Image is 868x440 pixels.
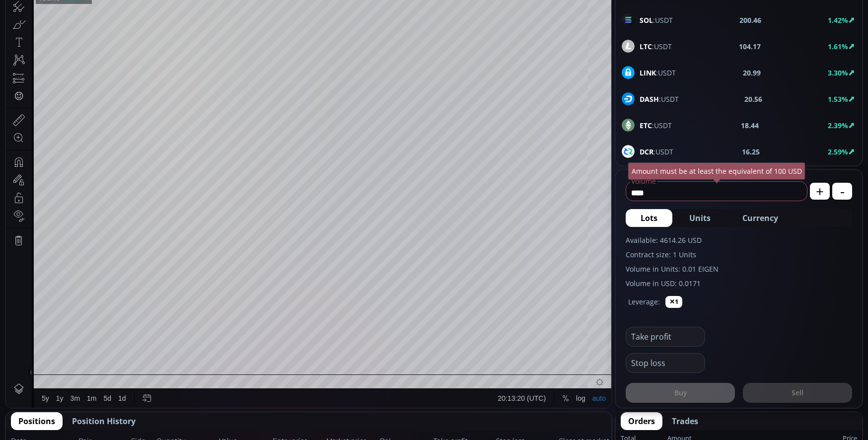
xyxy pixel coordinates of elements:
div: +0.004 (+0.23%) [240,24,289,32]
label: Volume in USD: 0.0171 [626,278,852,289]
b: 104.17 [739,41,761,52]
b: 200.46 [739,15,761,25]
span: :USDT [640,68,676,78]
b: 20.99 [743,68,761,78]
b: LTC [640,42,652,51]
b: 16.25 [742,147,760,157]
b: LINK [640,68,656,77]
span: :USDT [640,147,673,157]
div: D [84,5,89,13]
b: 2.59% [828,147,848,156]
div: 1.711 [221,24,237,32]
span: Positions [18,415,55,427]
div: 1.636 [197,24,213,32]
b: 18.44 [741,120,759,131]
button: ✕1 [665,296,682,308]
div: 1.706 [149,24,165,32]
div: H [168,24,173,32]
b: 3.30% [828,68,848,77]
b: DASH [640,94,659,104]
b: 1.61% [828,42,848,51]
span: :USDT [640,120,672,131]
b: 1.53% [828,94,848,104]
div: Hide Drawings Toolbar [23,407,27,420]
div: L [193,24,197,32]
div: EIGEN [32,23,57,32]
div: Market open [127,23,136,32]
label: Volume in Units: 0.01 EIGEN [626,264,852,274]
button: Positions [11,412,63,430]
div: C [216,24,221,32]
div: Indicators [185,5,216,13]
b: SOL [640,15,653,25]
div: Compare [134,5,162,13]
span: :USDT [640,15,673,25]
span: Trades [672,415,698,427]
div:  [9,133,17,142]
span: Position History [72,415,136,427]
div: EigenLayer [73,23,119,32]
div: Volume [32,36,54,43]
div: 1.750 [173,24,190,32]
b: ETC [640,121,652,130]
label: Leverage: [628,296,660,307]
b: DCR [640,147,653,156]
span: :USDT [640,41,672,52]
button: Lots [626,209,672,227]
b: 2.39% [828,121,848,130]
button: Trades [664,412,706,430]
button: Currency [727,209,793,227]
button: Units [674,209,725,227]
b: 1.42% [828,15,848,25]
span: Units [689,212,711,224]
div: 16.294M [58,36,83,43]
div: O [144,24,149,32]
div: Amount must be at least the equivalent of 100 USD [628,162,805,180]
button: - [832,183,852,200]
span: Currency [742,212,778,224]
span: Lots [641,212,657,224]
label: Available: 4614.26 USD [626,235,852,245]
div: 1D [57,23,73,32]
span: Orders [628,415,655,427]
button: + [810,183,830,200]
b: 20.56 [744,94,762,104]
button: Position History [65,412,143,430]
span: :USDT [640,94,679,104]
button: Orders [621,412,662,430]
label: Contract size: 1 Units [626,249,852,260]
